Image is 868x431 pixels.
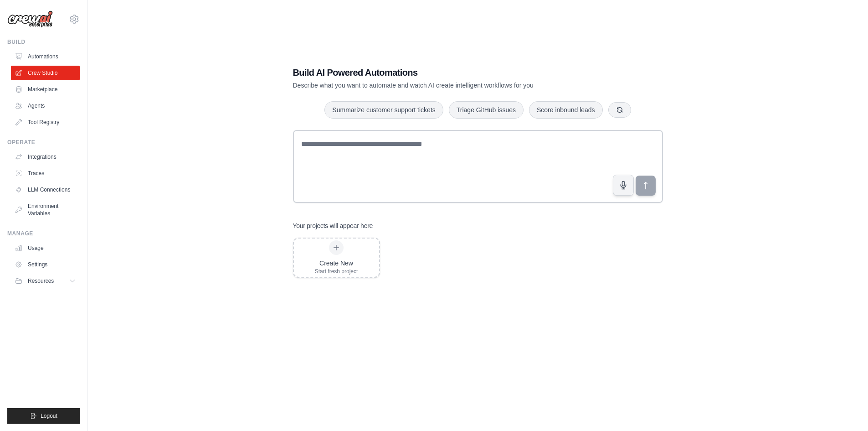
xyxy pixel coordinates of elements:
[7,10,53,28] img: Logo
[7,230,80,237] div: Manage
[293,221,373,230] h3: Your projects will appear here
[324,101,443,119] button: Summarize customer support tickets
[11,274,80,288] button: Resources
[11,49,80,64] a: Automations
[315,259,358,268] div: Create New
[7,139,80,146] div: Operate
[293,81,599,90] p: Describe what you want to automate and watch AI create intelligent workflows for you
[315,268,358,275] div: Start fresh project
[529,101,603,119] button: Score inbound leads
[11,241,80,255] a: Usage
[41,412,57,420] span: Logout
[11,150,80,164] a: Integrations
[11,199,80,221] a: Environment Variables
[7,408,80,424] button: Logout
[613,175,634,196] button: Click to speak your automation idea
[449,101,524,119] button: Triage GitHub issues
[28,277,54,285] span: Resources
[7,38,80,46] div: Build
[293,66,599,79] h1: Build AI Powered Automations
[11,182,80,197] a: LLM Connections
[11,166,80,181] a: Traces
[11,115,80,130] a: Tool Registry
[608,102,631,118] button: Get new suggestions
[11,257,80,272] a: Settings
[11,66,80,80] a: Crew Studio
[11,82,80,97] a: Marketplace
[11,99,80,113] a: Agents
